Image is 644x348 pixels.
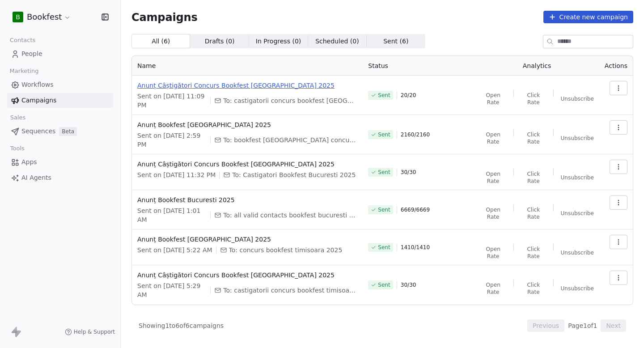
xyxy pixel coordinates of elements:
span: Open Rate [480,246,506,260]
span: Workflows [21,80,54,89]
span: Sent on [DATE] 5:22 AM [137,246,212,255]
span: B [16,13,20,21]
span: Anunț Bookfest Bucuresti 2025 [137,195,357,204]
span: Sent [378,131,390,138]
span: Unsubscribe [561,210,594,217]
span: Unsubscribe [561,135,594,142]
span: Open Rate [480,206,506,221]
span: Sent on [DATE] 1:01 AM [137,206,207,224]
span: Sent on [DATE] 2:59 PM [137,131,207,149]
span: Open Rate [480,170,506,185]
button: Previous [527,319,564,332]
span: 1410 / 1410 [401,244,430,251]
th: Name [132,56,363,76]
span: Showing 1 to 6 of 6 campaigns [139,321,224,330]
span: Anunț Câștigători Concurs Bookfest [GEOGRAPHIC_DATA] 2025 [137,271,357,280]
span: Bookfest [27,11,62,23]
span: To: castigatorii concurs bookfest cluj-napoca 2025 [223,96,357,105]
span: Anunț Bookfest [GEOGRAPHIC_DATA] 2025 [137,235,357,244]
a: Help & Support [65,328,115,335]
span: Sent on [DATE] 5:29 AM [137,281,207,299]
button: Next [601,319,626,332]
span: 30 / 30 [401,281,416,289]
span: AI Agents [21,173,51,182]
span: Sent ( 6 ) [383,37,408,46]
span: Sent [378,169,390,176]
span: Unsubscribe [561,285,594,292]
button: Create new campaign [543,11,633,23]
span: To: castigatorii concurs bookfest timisoara 2025 [223,286,357,295]
span: To: all valid contacts bookfest bucuresti 2025 [223,211,357,220]
th: Actions [599,56,633,76]
span: Apps [21,157,37,167]
span: Unsubscribe [561,174,594,181]
span: Unsubscribe [561,95,594,102]
span: Sales [6,111,30,124]
span: Anunț Bookfest [GEOGRAPHIC_DATA] 2025 [137,120,357,129]
span: 20 / 20 [401,92,416,99]
span: Unsubscribe [561,249,594,256]
span: Marketing [6,64,42,78]
span: People [21,49,42,59]
span: Click Rate [521,246,546,260]
span: Open Rate [480,92,506,106]
span: Sent [378,244,390,251]
span: Contacts [6,34,39,47]
span: Open Rate [480,281,506,296]
span: Open Rate [480,131,506,145]
span: To: concurs bookfest timisoara 2025 [229,246,343,255]
a: AI Agents [7,170,113,185]
span: Scheduled ( 0 ) [315,37,359,46]
span: Click Rate [521,206,546,221]
span: 2160 / 2160 [401,131,430,138]
span: Campaigns [131,11,198,23]
th: Analytics [475,56,599,76]
span: Click Rate [521,92,546,106]
span: To: Castigatori Bookfest Bucuresti 2025 [232,170,356,179]
span: 6669 / 6669 [401,206,430,213]
a: SequencesBeta [7,124,113,139]
span: Anunț Câștigători Concurs Bookfest [GEOGRAPHIC_DATA] 2025 [137,160,357,169]
span: Click Rate [521,281,546,296]
span: 30 / 30 [401,169,416,176]
span: Drafts ( 0 ) [205,37,235,46]
span: Campaigns [21,96,56,105]
a: Workflows [7,77,113,92]
span: Click Rate [521,170,546,185]
span: Sent on [DATE] 11:32 PM [137,170,216,179]
span: Sent [378,281,390,289]
span: Page 1 of 1 [568,321,597,330]
span: Sent [378,206,390,213]
span: Tools [6,142,28,155]
span: Beta [59,127,77,136]
a: Apps [7,155,113,170]
span: In Progress ( 0 ) [256,37,301,46]
span: Sent [378,92,390,99]
a: People [7,47,113,61]
button: BBookfest [11,9,73,25]
span: Sent on [DATE] 11:09 PM [137,92,207,110]
th: Status [363,56,475,76]
span: Help & Support [74,328,115,335]
span: Click Rate [521,131,546,145]
a: Campaigns [7,93,113,108]
span: Sequences [21,127,55,136]
span: To: bookfest cluj-napoca concurs 2024 + 1 more [223,136,357,144]
span: Anunț Câștigători Concurs Bookfest [GEOGRAPHIC_DATA] 2025 [137,81,357,90]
